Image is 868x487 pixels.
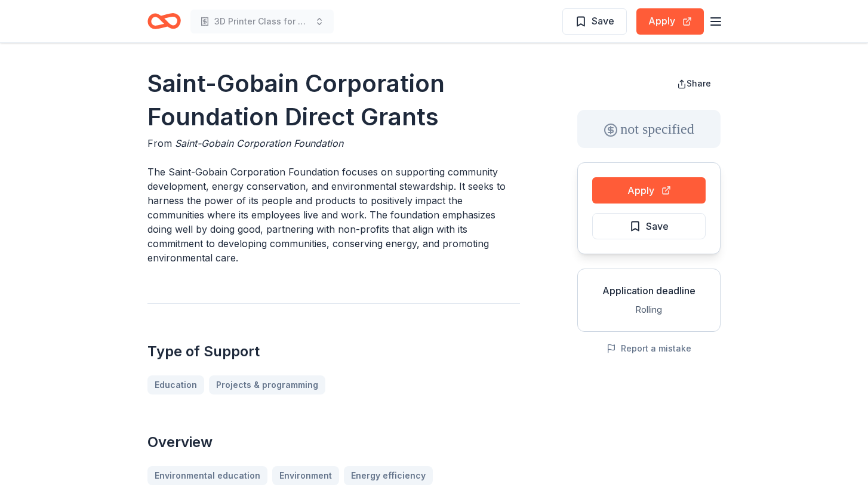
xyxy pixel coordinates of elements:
[607,341,691,356] button: Report a mistake
[587,283,710,298] div: Application deadline
[577,110,721,148] div: not specified
[667,72,721,95] button: Share
[147,433,520,452] h2: Overview
[636,8,704,35] button: Apply
[147,342,520,361] h2: Type of Support
[147,136,520,150] div: From
[147,67,520,134] h1: Saint-Gobain Corporation Foundation Direct Grants
[190,10,334,33] button: 3D Printer Class for Elementary and High School
[646,218,669,234] span: Save
[687,78,711,88] span: Share
[592,213,706,239] button: Save
[587,303,710,317] div: Rolling
[147,375,204,394] a: Education
[592,13,614,29] span: Save
[592,177,706,204] button: Apply
[175,137,343,149] span: Saint-Gobain Corporation Foundation
[147,7,181,35] a: Home
[214,14,310,29] span: 3D Printer Class for Elementary and High School
[147,165,520,265] p: The Saint-Gobain Corporation Foundation focuses on supporting community development, energy conse...
[562,8,627,35] button: Save
[209,375,325,394] a: Projects & programming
